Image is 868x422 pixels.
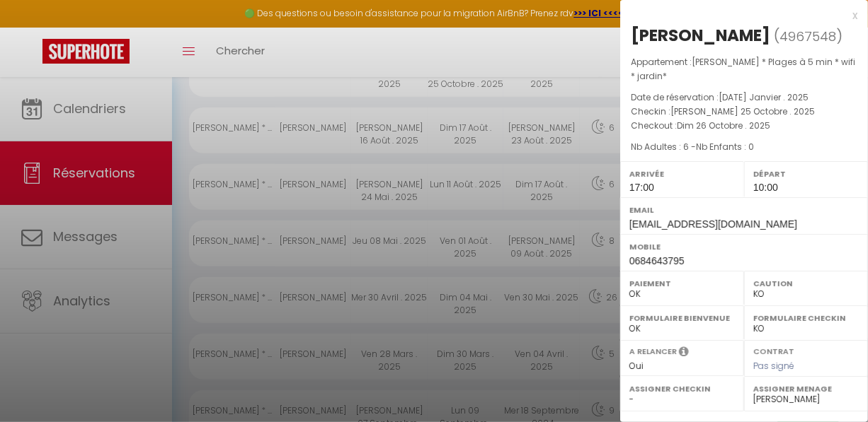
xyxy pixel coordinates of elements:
label: A relancer [629,346,677,358]
div: x [620,7,857,24]
span: [EMAIL_ADDRESS][DOMAIN_NAME] [629,218,797,230]
div: [PERSON_NAME] [631,24,770,47]
label: Assigner Menage [753,382,859,396]
span: 0684643795 [629,255,685,266]
label: Assigner Checkin [629,382,735,396]
span: 10:00 [753,182,778,193]
p: Checkout : [631,119,857,133]
p: Appartement : [631,55,857,83]
span: [PERSON_NAME] 25 Octobre . 2025 [670,105,815,117]
label: Arrivée [629,167,735,181]
span: Nb Adultes : 6 - [631,141,754,153]
p: Checkin : [631,105,857,119]
label: Email [629,203,859,217]
span: 17:00 [629,182,654,193]
span: [PERSON_NAME] * Plages à 5 min * wifi * jardin* [631,56,855,82]
label: Départ [753,167,859,181]
span: Pas signé [753,360,794,372]
label: Contrat [753,346,794,355]
label: Formulaire Bienvenue [629,311,735,325]
i: Sélectionner OUI si vous souhaiter envoyer les séquences de messages post-checkout [679,346,689,361]
label: Mobile [629,240,859,254]
p: Date de réservation : [631,90,857,105]
label: Caution [753,276,859,291]
span: Dim 26 Octobre . 2025 [677,119,770,131]
span: [DATE] Janvier . 2025 [719,91,809,103]
label: Formulaire Checkin [753,311,859,325]
label: Paiement [629,276,735,291]
span: Nb Enfants : 0 [696,141,754,153]
span: 4967548 [780,28,836,45]
span: ( ) [774,26,843,46]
